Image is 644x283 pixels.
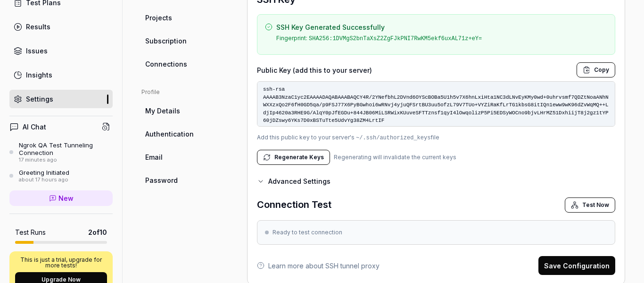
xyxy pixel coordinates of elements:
p: This is just a trial, upgrade for more tests! [15,257,107,268]
span: Password [145,175,178,185]
a: Projects [141,9,232,26]
a: My Details [141,102,232,120]
a: Password [141,172,232,189]
span: Projects [145,13,172,23]
span: My Details [145,106,180,116]
a: Insights [9,66,113,84]
button: Regenerate Keys [257,150,330,165]
div: 17 minutes ago [19,157,113,163]
span: New [58,193,74,203]
h4: AI Chat [23,122,46,132]
div: Ngrok QA Test Tunneling Connection [19,141,113,157]
p: SSH Key Generated Successfully [276,22,607,32]
code: ~/.ssh/authorized_keys [356,135,430,141]
span: SHA256:1DVMgS2bnTaXsZ2ZgFJkPNI7RwKM5ekf6uxAL71z+eY= [309,35,482,42]
div: Results [26,22,50,32]
button: Copy [577,62,615,77]
span: Connections [145,59,187,69]
button: Test Now [565,197,615,213]
a: Ngrok QA Test Tunneling Connection17 minutes ago [9,141,113,163]
label: Public Key (add this to your server) [257,65,577,75]
p: Fingerprint: [276,34,607,43]
span: Subscription [145,36,187,46]
a: Settings [9,90,113,108]
a: Results [9,17,113,36]
div: Issues [26,46,48,56]
button: Save Configuration [538,256,615,275]
h3: Connection Test [257,197,331,212]
div: about 17 hours ago [19,177,69,183]
a: Authentication [141,125,232,143]
p: Add this public key to your server's file [257,133,615,142]
div: Profile [141,88,232,96]
a: Connections [141,55,232,73]
span: Email [145,152,163,162]
a: Email [141,148,232,166]
textarea: ssh-rsa AAAAB3NzaC1yc2EAAAADAQABAAABAQCY4R/2YNefbhL2DVnd6OYScBOBa5U1h5v7X6hnLxiHta1NC3dLNvEyKMy0w... [257,81,615,127]
span: Ready to test connection [272,228,342,237]
button: Advanced Settings [257,176,330,186]
div: Insights [26,70,52,80]
span: 2 of 10 [88,227,107,237]
div: Settings [26,94,53,104]
a: New [9,190,113,206]
span: Authentication [145,129,194,139]
h5: Test Runs [15,228,46,237]
a: Learn more about SSH tunnel proxy [268,261,380,271]
a: Greeting Initiatedabout 17 hours ago [9,169,113,183]
a: Subscription [141,32,232,50]
a: Issues [9,42,113,60]
div: Greeting Initiated [19,169,69,176]
span: Regenerating will invalidate the current keys [334,153,456,162]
